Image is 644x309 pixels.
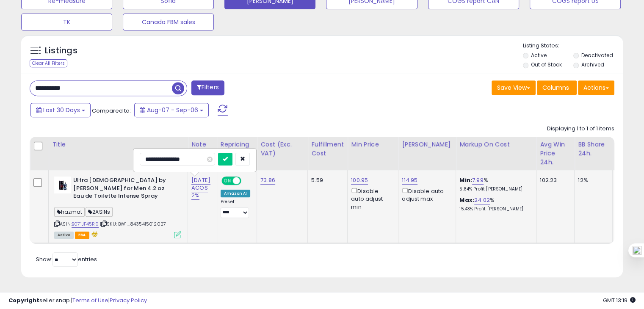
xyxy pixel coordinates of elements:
span: | SKU: BW1_8435415012027 [100,221,166,227]
label: Archived [581,61,604,68]
span: Last 30 Days [43,106,80,114]
div: Cost (Exc. VAT) [260,140,304,158]
button: Columns [537,80,577,95]
div: 102.23 [540,177,568,184]
div: Displaying 1 to 1 of 1 items [547,125,614,133]
a: 100.95 [351,176,368,185]
div: 5.59 [311,177,341,184]
img: one_i.png [633,246,641,255]
strong: Copyright [8,296,39,304]
div: Avg Win Price 24h. [540,140,571,167]
a: Terms of Use [72,296,108,304]
div: Clear All Filters [30,59,67,67]
div: Min Price [351,140,395,149]
p: Listing States: [523,42,623,50]
a: Privacy Policy [110,296,147,304]
div: 12% [578,177,606,184]
span: ON [222,177,233,185]
a: 24.02 [474,196,490,204]
div: Amazon AI [221,190,250,197]
span: All listings currently available for purchase on Amazon [54,232,74,239]
p: 15.43% Profit [PERSON_NAME] [459,206,530,212]
button: TK [21,14,112,30]
div: Disable auto adjust min [351,186,392,211]
span: Compared to: [92,107,131,115]
div: Fulfillment Cost [311,140,344,158]
button: Actions [578,80,614,95]
div: ASIN: [54,177,181,237]
span: Columns [542,83,569,92]
div: Preset: [221,199,250,218]
div: BB Share 24h. [578,140,609,158]
span: FBA [75,232,89,239]
div: Repricing [221,140,253,149]
div: seller snap | | [8,297,147,305]
b: Min: [459,176,472,184]
a: 73.86 [260,176,275,185]
div: Disable auto adjust max [402,186,449,203]
b: Ultra [DEMOGRAPHIC_DATA] by [PERSON_NAME] for Men 4.2 oz Eau de Toilette Intense Spray [73,177,176,202]
button: Canada FBM sales [123,14,214,30]
b: Max: [459,196,474,204]
a: [DATE] ACOS 2% [191,176,210,200]
button: Last 30 Days [30,103,91,117]
div: % [459,196,530,212]
label: Active [531,52,547,59]
span: hazmat [54,207,85,217]
h5: Listings [45,45,77,57]
div: Markup on Cost [459,140,533,149]
div: Title [52,140,184,149]
th: The percentage added to the cost of goods (COGS) that forms the calculator for Min & Max prices. [456,137,536,170]
button: Save View [492,80,536,95]
span: Aug-07 - Sep-06 [147,106,198,114]
i: hazardous material [89,231,98,237]
label: Deactivated [581,52,613,59]
div: % [459,177,530,192]
button: Filters [191,80,224,95]
span: OFF [240,177,254,185]
span: 2025-10-7 13:19 GMT [603,296,636,304]
a: 114.95 [402,176,417,185]
span: Show: entries [36,255,97,263]
span: 2ASINs [86,207,113,217]
label: Out of Stock [531,61,562,68]
img: 31jon89YglL._SL40_.jpg [54,177,71,193]
div: [PERSON_NAME] [402,140,452,149]
a: 7.99 [472,176,484,185]
p: 5.84% Profit [PERSON_NAME] [459,186,530,192]
div: Note [191,140,213,149]
button: Aug-07 - Sep-06 [134,103,209,117]
a: B071JF45R9 [72,221,99,228]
